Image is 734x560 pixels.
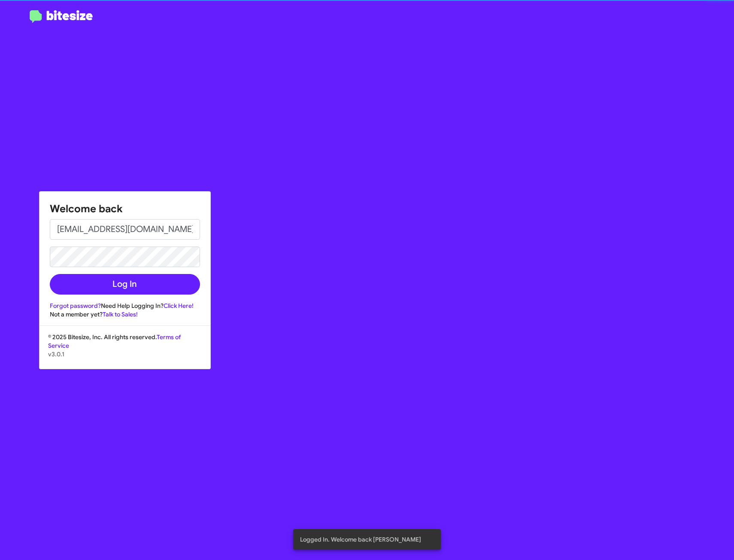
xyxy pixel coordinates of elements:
[50,219,200,240] input: Email address
[103,310,138,318] a: Talk to Sales!
[48,350,202,358] p: v3.0.1
[39,333,210,369] div: © 2025 Bitesize, Inc. All rights reserved.
[300,535,421,544] span: Logged In. Welcome back [PERSON_NAME]
[164,302,194,310] a: Click Here!
[50,310,200,319] div: Not a member yet?
[50,202,200,216] h1: Welcome back
[48,333,181,349] a: Terms of Service
[50,274,200,295] button: Log In
[50,301,200,310] div: Need Help Logging In?
[50,302,101,310] a: Forgot password?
